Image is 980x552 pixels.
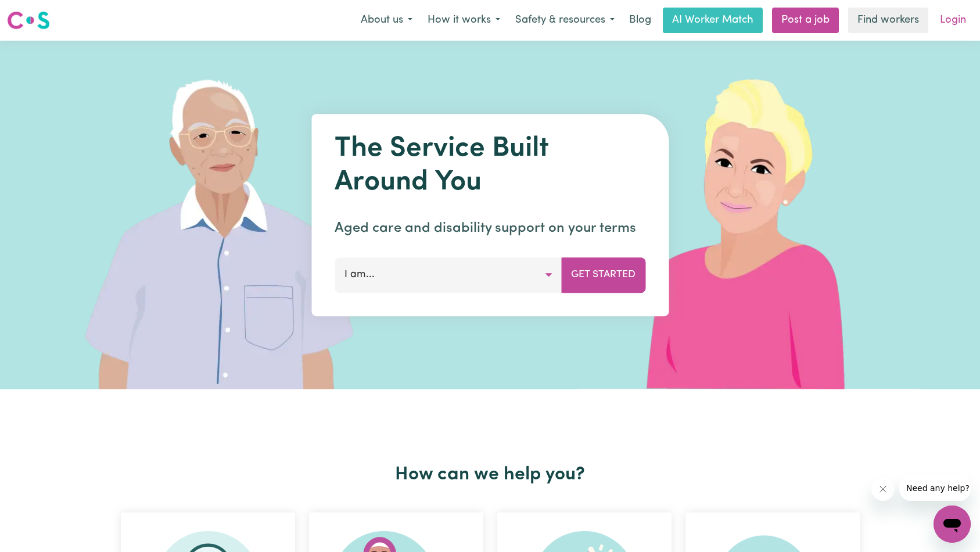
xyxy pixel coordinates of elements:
a: AI Worker Match [663,8,763,33]
iframe: Close message [871,478,895,501]
p: Aged care and disability support on your terms [335,218,645,239]
a: Careseekers logo [7,7,50,34]
button: How it works [420,8,508,33]
iframe: Button to launch messaging window [934,506,971,543]
button: I am... [335,257,562,292]
h2: How can we help you? [114,464,867,486]
a: Blog [622,8,658,33]
button: About us [353,8,420,33]
button: Safety & resources [508,8,622,33]
a: Login [933,8,973,33]
h1: The Service Built Around You [335,132,645,199]
a: Find workers [848,8,928,33]
button: Get Started [561,257,645,292]
iframe: Message from company [899,475,971,501]
a: Post a job [772,8,839,33]
img: Careseekers logo [7,10,50,31]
